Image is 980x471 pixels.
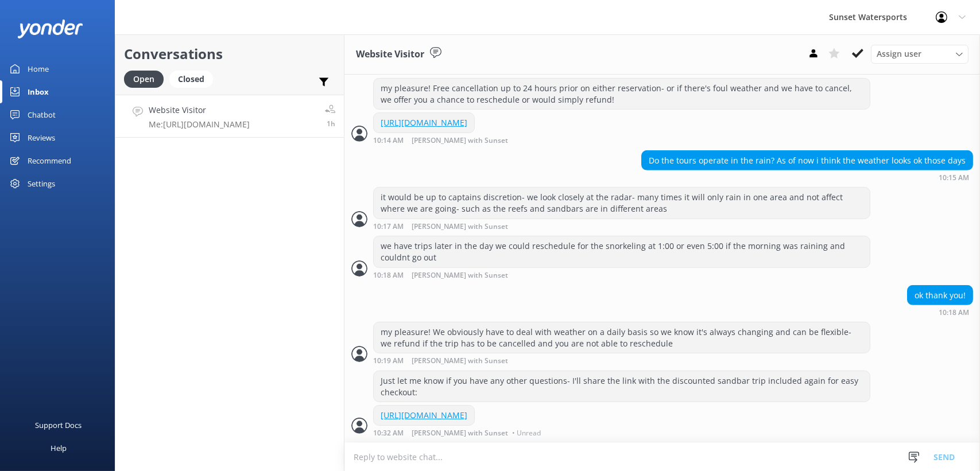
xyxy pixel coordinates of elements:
[641,173,973,181] div: Sep 16 2025 09:15am (UTC -05:00) America/Cancun
[412,272,508,279] span: [PERSON_NAME] with Sunset
[373,272,404,279] strong: 10:18 AM
[169,72,219,85] a: Closed
[373,271,870,279] div: Sep 16 2025 09:18am (UTC -05:00) America/Cancun
[124,43,335,65] h2: Conversations
[28,103,56,126] div: Chatbot
[124,71,164,88] div: Open
[412,137,508,145] span: [PERSON_NAME] with Sunset
[374,371,870,402] div: Just let me know if you have any other questions- I'll share the link with the discounted sandbar...
[374,79,870,109] div: my pleasure! Free cancellation up to 24 hours prior on either reservation- or if there's foul wea...
[17,20,83,38] img: yonder-white-logo.png
[124,72,169,85] a: Open
[412,223,508,231] span: [PERSON_NAME] with Sunset
[373,223,404,231] strong: 10:17 AM
[373,222,870,231] div: Sep 16 2025 09:17am (UTC -05:00) America/Cancun
[373,136,545,145] div: Sep 16 2025 09:14am (UTC -05:00) America/Cancun
[512,430,541,437] span: • Unread
[327,119,335,129] span: Sep 16 2025 09:32am (UTC -05:00) America/Cancun
[169,71,213,88] div: Closed
[373,137,404,145] strong: 10:14 AM
[149,104,250,116] h4: Website Visitor
[374,236,870,267] div: we have trips later in the day we could reschedule for the snorkeling at 1:00 or even 5:00 if the...
[412,357,508,365] span: [PERSON_NAME] with Sunset
[908,286,973,305] div: ok thank you!
[381,410,467,421] a: [URL][DOMAIN_NAME]
[356,47,424,62] h3: Website Visitor
[28,149,71,172] div: Recommend
[373,429,544,437] div: Sep 16 2025 09:32am (UTC -05:00) America/Cancun
[115,95,344,138] a: Website VisitorMe:[URL][DOMAIN_NAME]1h
[28,172,55,195] div: Settings
[51,437,67,460] div: Help
[373,357,404,365] strong: 10:19 AM
[877,48,921,60] span: Assign user
[939,174,969,181] strong: 10:15 AM
[381,117,467,128] a: [URL][DOMAIN_NAME]
[28,80,49,103] div: Inbox
[871,45,969,63] div: Assign User
[36,414,82,437] div: Support Docs
[28,126,55,149] div: Reviews
[149,119,250,130] p: Me: [URL][DOMAIN_NAME]
[373,430,404,437] strong: 10:32 AM
[642,151,973,170] div: Do the tours operate in the rain? As of now i think the weather looks ok those days
[412,430,508,437] span: [PERSON_NAME] with Sunset
[907,308,973,316] div: Sep 16 2025 09:18am (UTC -05:00) America/Cancun
[28,57,49,80] div: Home
[373,356,870,365] div: Sep 16 2025 09:19am (UTC -05:00) America/Cancun
[374,188,870,218] div: it would be up to captains discretion- we look closely at the radar- many times it will only rain...
[374,322,870,353] div: my pleasure! We obviously have to deal with weather on a daily basis so we know it's always chang...
[939,309,969,316] strong: 10:18 AM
